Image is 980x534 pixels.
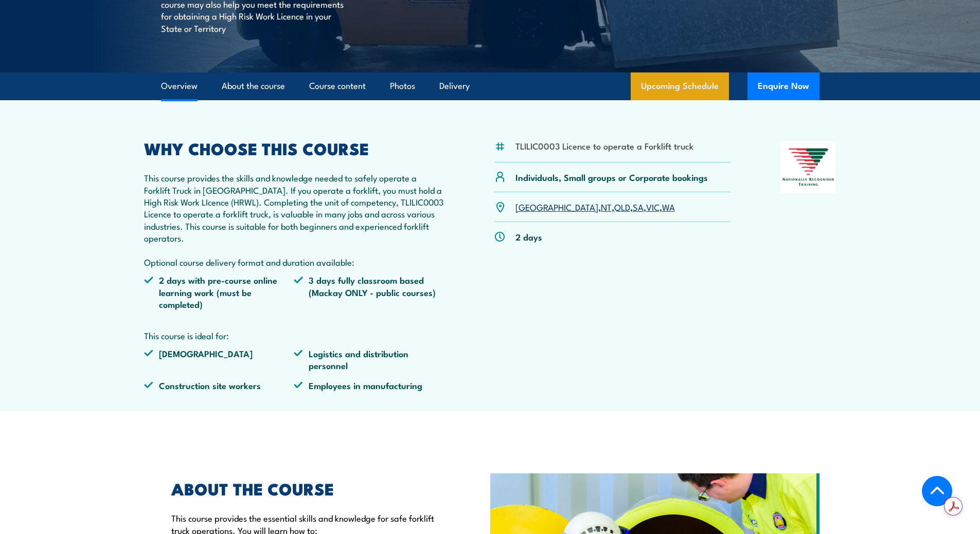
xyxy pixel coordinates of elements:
[161,72,198,100] a: Overview
[515,140,693,152] li: TLILIC0003 Licence to operate a Forklift truck
[390,72,415,100] a: Photos
[144,347,294,372] li: [DEMOGRAPHIC_DATA]
[515,201,675,213] p: , , , , ,
[144,379,294,391] li: Construction site workers
[614,200,630,213] a: QLD
[515,231,542,243] p: 2 days
[439,72,470,100] a: Delivery
[222,72,285,100] a: About the course
[781,141,836,193] img: Nationally Recognised Training logo.
[601,200,612,213] a: NT
[294,347,444,372] li: Logistics and distribution personnel
[633,200,644,213] a: SA
[631,72,729,100] a: Upcoming Schedule
[144,141,444,155] h2: WHY CHOOSE THIS COURSE
[294,379,444,391] li: Employees in manufacturing
[144,329,444,341] p: This course is ideal for:
[662,200,675,213] a: WA
[646,200,660,213] a: VIC
[171,481,443,495] h2: ABOUT THE COURSE
[515,171,708,183] p: Individuals, Small groups or Corporate bookings
[309,72,366,100] a: Course content
[747,72,819,100] button: Enquire Now
[144,172,444,268] p: This course provides the skills and knowledge needed to safely operate a Forklift Truck in [GEOGR...
[515,200,598,213] a: [GEOGRAPHIC_DATA]
[144,274,294,310] li: 2 days with pre-course online learning work (must be completed)
[294,274,444,310] li: 3 days fully classroom based (Mackay ONLY - public courses)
